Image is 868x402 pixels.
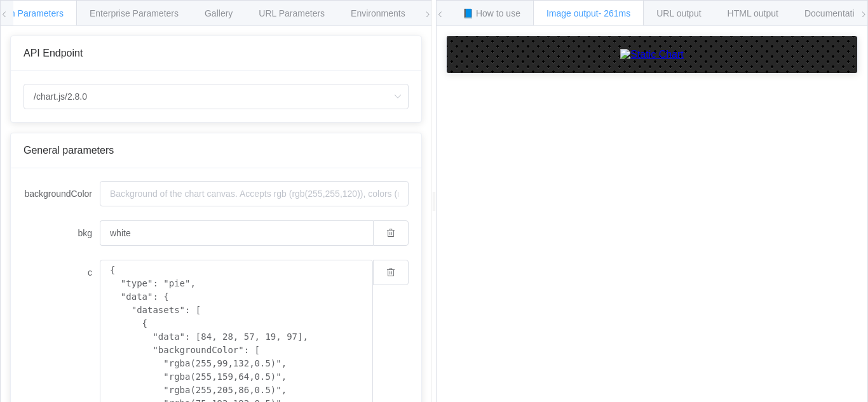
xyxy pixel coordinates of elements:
[656,8,701,18] span: URL output
[24,145,114,156] span: General parameters
[24,48,83,58] span: API Endpoint
[100,220,373,246] input: Background of the chart canvas. Accepts rgb (rgb(255,255,120)), colors (red), and url-encoded hex...
[24,260,100,285] label: c
[459,49,844,60] a: Static Chart
[100,181,409,206] input: Background of the chart canvas. Accepts rgb (rgb(255,255,120)), colors (red), and url-encoded hex...
[24,181,100,206] label: backgroundColor
[804,8,864,18] span: Documentation
[599,8,631,18] span: - 261ms
[728,8,778,18] span: HTML output
[90,8,179,18] span: Enterprise Parameters
[24,84,409,109] input: Select
[463,8,520,18] span: 📘 How to use
[546,8,630,18] span: Image output
[205,8,233,18] span: Gallery
[351,8,405,18] span: Environments
[24,220,100,246] label: bkg
[259,8,325,18] span: URL Parameters
[620,49,684,60] img: Static Chart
